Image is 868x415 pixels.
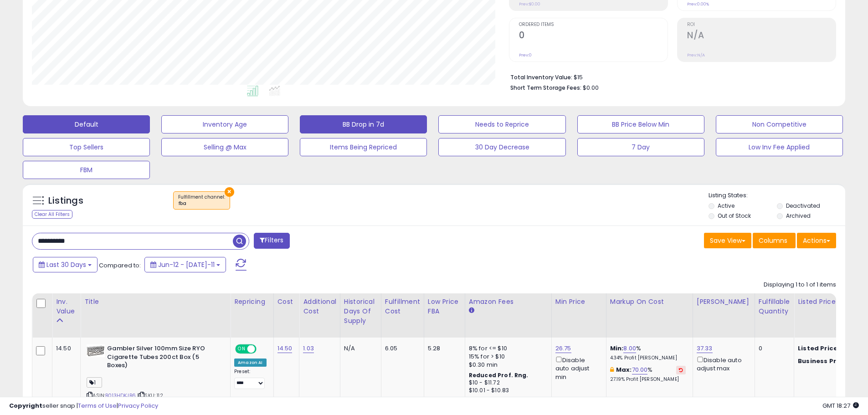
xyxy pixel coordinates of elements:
[555,355,599,381] div: Disable auto adjust min
[469,361,544,369] div: $0.30 min
[469,387,544,395] div: $10.01 - $10.83
[469,379,544,387] div: $10 - $11.72
[786,212,811,220] label: Archived
[254,233,289,249] button: Filters
[23,115,150,133] button: Default
[786,202,820,210] label: Deactivated
[178,200,225,207] div: fba
[23,138,150,156] button: Top Sellers
[469,353,544,361] div: 15% for > $10
[759,344,787,353] div: 0
[469,371,529,379] b: Reduced Prof. Rng.
[303,297,336,316] div: Additional Cost
[137,392,163,399] span: | SKU: 112
[687,52,705,58] small: Prev: N/A
[438,115,565,133] button: Needs to Reprice
[555,344,571,353] a: 26.75
[697,355,748,373] div: Disable auto adjust max
[510,73,572,81] b: Total Inventory Value:
[632,365,648,374] a: 70.00
[577,115,704,133] button: BB Price Below Min
[438,138,565,156] button: 30 Day Decrease
[718,202,734,210] label: Active
[300,115,427,133] button: BB Drop in 7d
[610,344,686,361] div: %
[344,297,377,326] div: Historical Days Of Supply
[32,210,72,219] div: Clear All Filters
[87,344,105,357] img: 51C1wRu9RZL._SL40_.jpg
[697,344,713,353] a: 37.33
[255,345,270,353] span: OFF
[577,138,704,156] button: 7 Day
[610,297,689,307] div: Markup on Cost
[798,344,839,353] b: Listed Price:
[519,52,532,58] small: Prev: 0
[87,377,102,388] span: 1
[87,344,223,410] div: ASIN:
[519,22,668,27] span: Ordered Items
[385,297,420,316] div: Fulfillment Cost
[616,365,632,374] b: Max:
[519,30,668,42] h2: 0
[716,138,843,156] button: Low Inv Fee Applied
[753,233,796,248] button: Columns
[469,297,548,307] div: Amazon Fees
[610,355,686,361] p: 4.34% Profit [PERSON_NAME]
[161,138,288,156] button: Selling @ Max
[519,1,540,7] small: Prev: $0.00
[9,401,42,410] strong: Copyright
[610,366,686,383] div: %
[99,261,141,270] span: Compared to:
[46,260,86,269] span: Last 30 Days
[759,236,787,245] span: Columns
[33,257,98,272] button: Last 30 Days
[84,297,226,307] div: Title
[718,212,751,220] label: Out of Stock
[583,83,599,92] span: $0.00
[510,71,829,82] li: $15
[234,369,266,389] div: Preset:
[23,161,150,179] button: FBM
[764,281,836,289] div: Displaying 1 to 1 of 1 items
[344,344,374,353] div: N/A
[469,307,474,315] small: Amazon Fees.
[709,191,845,200] p: Listing States:
[697,297,751,307] div: [PERSON_NAME]
[610,344,624,353] b: Min:
[687,1,709,7] small: Prev: 0.00%
[178,194,225,207] span: Fulfillment channel :
[428,344,458,353] div: 5.28
[144,257,226,272] button: Jun-12 - [DATE]-11
[107,344,218,372] b: Gambler Silver 100mm Size RYO Cigarette Tubes 200ct Box (5 Boxes)
[428,297,461,316] div: Low Price FBA
[78,401,117,410] a: Terms of Use
[277,344,293,353] a: 14.50
[687,22,836,27] span: ROI
[510,84,581,92] b: Short Term Storage Fees:
[469,344,544,353] div: 8% for <= $10
[56,344,73,353] div: 14.50
[234,297,269,307] div: Repricing
[236,345,247,353] span: ON
[606,293,693,338] th: The percentage added to the cost of goods (COGS) that forms the calculator for Min & Max prices.
[303,344,314,353] a: 1.03
[716,115,843,133] button: Non Competitive
[385,344,417,353] div: 6.05
[234,359,266,367] div: Amazon AI
[118,401,158,410] a: Privacy Policy
[48,195,83,207] h5: Listings
[161,115,288,133] button: Inventory Age
[277,297,296,307] div: Cost
[300,138,427,156] button: Items Being Repriced
[555,297,602,307] div: Min Price
[797,233,836,248] button: Actions
[158,260,215,269] span: Jun-12 - [DATE]-11
[798,357,848,365] b: Business Price:
[105,392,136,400] a: B013HDKJB6
[225,187,234,197] button: ×
[610,376,686,383] p: 27.19% Profit [PERSON_NAME]
[759,297,790,316] div: Fulfillable Quantity
[687,30,836,42] h2: N/A
[56,297,77,316] div: Inv. value
[9,402,158,410] div: seller snap | |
